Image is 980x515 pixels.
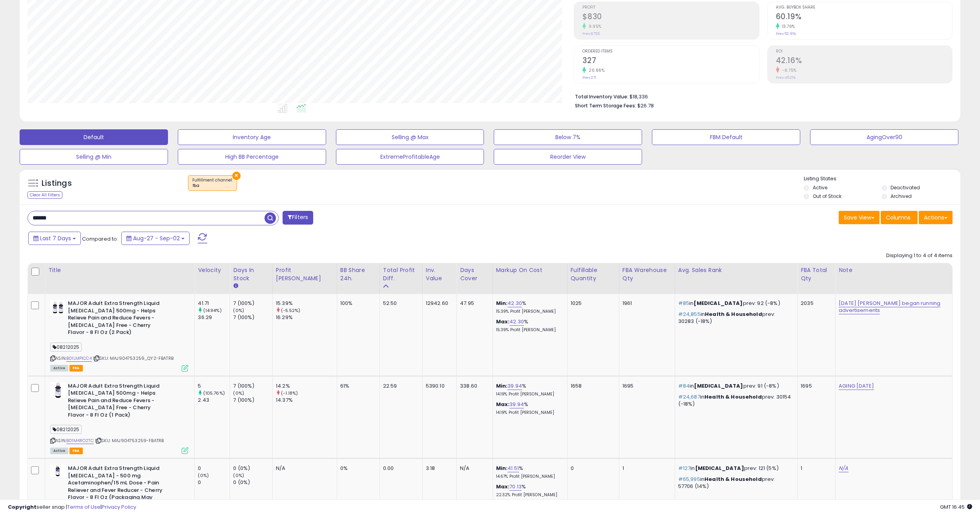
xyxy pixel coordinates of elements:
span: Columns [886,214,911,221]
b: Max: [496,318,510,325]
div: 100% [340,300,374,307]
span: FBA [69,448,83,454]
div: 1 [801,465,829,472]
div: 5 [198,383,230,390]
small: -6.75% [779,67,797,73]
span: Profit [582,5,759,10]
small: (0%) [233,390,244,396]
p: in prev: 121 (5%) [678,465,791,472]
button: Last 7 Days [28,232,81,245]
div: 7 (100%) [233,397,272,404]
div: 2035 [801,300,829,307]
a: B01M4RO2TC [66,437,94,444]
span: 08212025 [50,425,82,434]
div: 0 (0%) [233,465,272,472]
div: % [496,300,561,314]
li: $18,336 [575,91,947,101]
div: 14.37% [276,397,337,404]
div: Total Profit Diff. [383,266,419,283]
div: 1695 [801,383,829,390]
button: Reorder View [494,149,642,165]
span: 08212025 [50,343,82,352]
span: All listings currently available for purchase on Amazon [50,448,68,454]
h2: $830 [582,12,759,23]
a: B01LMPICC4 [66,355,92,362]
div: Velocity [198,266,226,274]
div: 12942.60 [426,300,451,307]
small: Prev: 271 [582,75,596,80]
div: Avg. Sales Rank [678,266,794,274]
button: Selling @ Min [20,149,168,165]
div: 0.00 [383,465,416,472]
b: MAJOR Adult Extra Strength Liquid [MEDICAL_DATA] 500mg - Helps Relieve Pain and Reduce Fevers - [... [68,383,163,421]
p: Listing States: [804,175,960,183]
div: Days In Stock [233,266,269,283]
span: $26.78 [637,102,654,109]
a: 39.94 [507,382,522,390]
div: 36.29 [198,314,230,321]
div: Title [48,266,191,274]
span: #84 [678,382,690,390]
p: 15.39% Profit [PERSON_NAME] [496,327,561,333]
p: in prev: 91 (-8%) [678,383,791,390]
p: 15.39% Profit [PERSON_NAME] [496,309,561,314]
small: Days In Stock. [233,283,238,290]
div: Profit [PERSON_NAME] [276,266,334,283]
a: N/A [839,464,848,472]
span: Avg. Buybox Share [776,5,952,10]
button: × [232,172,241,180]
div: 1025 [571,300,613,307]
div: 0 [571,465,613,472]
div: 0 (0%) [233,479,272,486]
div: 0 [198,465,230,472]
div: 7 (100%) [233,314,272,321]
span: Ordered Items [582,49,759,54]
p: in prev: 57706 (14%) [678,476,791,490]
label: Deactivated [891,184,920,191]
span: #85 [678,299,689,307]
b: Total Inventory Value: [575,93,628,100]
a: AGING [DATE] [839,382,874,390]
span: All listings currently available for purchase on Amazon [50,365,68,372]
div: N/A [460,465,487,472]
span: [MEDICAL_DATA] [694,382,743,390]
div: fba [192,183,233,189]
div: 2.43 [198,397,230,404]
div: Markup on Cost [496,266,564,274]
p: 14.19% Profit [PERSON_NAME] [496,410,561,415]
div: FBA Total Qty [801,266,832,283]
small: 13.76% [779,24,795,29]
span: Fulfillment channel : [192,177,233,189]
small: (-5.52%) [281,307,300,314]
div: % [496,465,561,479]
b: Max: [496,401,510,408]
div: 61% [340,383,374,390]
button: Inventory Age [178,129,326,145]
div: Note [839,266,949,274]
a: 70.13 [509,483,522,491]
div: 1695 [622,383,669,390]
b: Min: [496,464,508,472]
div: BB Share 24h. [340,266,376,283]
div: 1961 [622,300,669,307]
b: Max: [496,483,510,490]
div: % [496,383,561,397]
b: MAJOR Adult Extra Strength Liquid [MEDICAL_DATA] 500mg - Helps Relieve Pain and Reduce Fevers - [... [68,300,163,338]
div: 338.60 [460,383,487,390]
div: % [496,483,561,498]
div: Fulfillable Quantity [571,266,616,283]
span: FBA [69,365,83,372]
small: Prev: 45.21% [776,75,796,80]
div: 16.29% [276,314,337,321]
span: Health & Household [704,475,762,483]
img: 31VuphSObwL._SL40_.jpg [50,465,66,477]
span: ROI [776,49,952,54]
span: #65,995 [678,475,700,483]
div: 15.39% [276,300,337,307]
span: Health & Household [705,310,762,318]
small: (105.76%) [203,390,225,396]
small: Prev: $755 [582,31,600,36]
small: 20.66% [586,67,604,73]
p: in prev: 30154 (-18%) [678,394,791,408]
b: Min: [496,299,508,307]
